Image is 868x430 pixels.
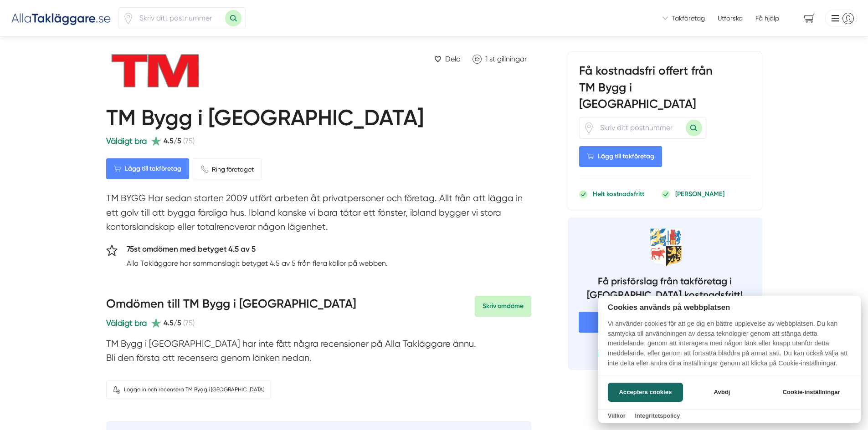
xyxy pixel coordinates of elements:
a: Villkor [608,412,626,419]
a: Integritetspolicy [635,412,680,419]
p: Vi använder cookies för att ge dig en bättre upplevelse av webbplatsen. Du kan samtycka till anvä... [598,319,861,374]
button: Acceptera cookies [608,383,683,402]
h2: Cookies används på webbplatsen [598,303,861,312]
button: Avböj [686,383,758,402]
button: Cookie-inställningar [771,383,851,402]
